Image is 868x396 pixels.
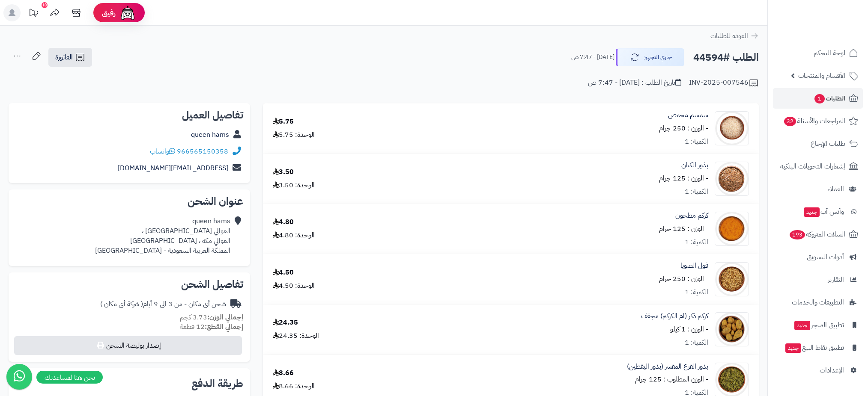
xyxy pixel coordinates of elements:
a: السلات المتروكة193 [773,224,863,245]
a: [EMAIL_ADDRESS][DOMAIN_NAME] [118,163,228,173]
div: الوحدة: 5.75 [273,130,315,140]
a: queen hams [191,130,229,140]
a: كركم ذكر (ام الكركم) مجفف [641,311,708,321]
div: الوحدة: 4.80 [273,231,315,240]
span: جديد [804,207,820,217]
div: الوحدة: 8.66 [273,381,315,391]
div: 24.35 [273,318,298,328]
div: الوحدة: 24.35 [273,331,319,341]
div: 5.75 [273,117,294,127]
span: أدوات التسويق [807,251,844,263]
a: العملاء [773,179,863,199]
span: السلات المتروكة [789,228,845,240]
small: - الوزن : 1 كيلو [670,324,708,334]
a: كركم مطحون [675,211,708,221]
div: الوحدة: 3.50 [273,180,315,190]
h2: تفاصيل العميل [15,110,243,120]
div: 10 [42,2,48,8]
strong: إجمالي القطع: [205,322,243,332]
span: جديد [785,343,801,353]
a: فول الصويا [680,261,708,271]
a: التطبيقات والخدمات [773,292,863,313]
div: 3.50 [273,167,294,177]
a: 966565150358 [177,146,228,157]
span: تطبيق المتجر [793,319,844,331]
span: لوحة التحكم [814,47,845,59]
span: تطبيق نقاط البيع [784,342,844,354]
div: شحن أي مكان - من 3 الى 9 أيام [100,299,226,309]
a: التقارير [773,269,863,290]
span: ( شركة أي مكان ) [100,299,143,309]
span: إشعارات التحويلات البنكية [780,160,845,172]
a: سمسم محمص [668,110,708,120]
small: - الوزن : 250 جرام [659,274,708,284]
small: - الوزن : 250 جرام [659,123,708,133]
a: العودة للطلبات [710,31,759,41]
span: 193 [790,230,805,239]
span: التطبيقات والخدمات [792,296,844,308]
a: تطبيق نقاط البيعجديد [773,337,863,358]
a: إشعارات التحويلات البنكية [773,156,863,177]
img: ai-face.png [119,4,136,21]
span: العودة للطلبات [710,31,748,41]
a: الفاتورة [48,48,92,67]
span: الفاتورة [55,52,73,62]
img: 1639894895-Turmeric%20Powder%202-90x90.jpg [715,212,749,246]
div: queen hams العوالي [GEOGRAPHIC_DATA] ، العوالي مكه ، [GEOGRAPHIC_DATA] المملكة العربية السعودية -... [95,216,230,255]
strong: إجمالي الوزن: [207,312,243,322]
span: جديد [794,321,810,330]
div: الكمية: 1 [685,137,708,147]
h2: طريقة الدفع [191,378,243,389]
small: 3.73 كجم [180,312,243,322]
img: logo-2.png [810,23,860,41]
a: تطبيق المتجرجديد [773,315,863,335]
small: - الوزن المطلوب : 125 جرام [635,374,708,384]
div: تاريخ الطلب : [DATE] - 7:47 ص [588,78,681,88]
h2: الطلب #44594 [693,49,759,66]
span: العملاء [827,183,844,195]
a: تحديثات المنصة [23,4,44,24]
h2: عنوان الشحن [15,196,243,207]
div: INV-2025-007546 [689,78,759,88]
div: الكمية: 1 [685,237,708,247]
span: التقارير [828,274,844,286]
a: بذور القرع المقشر (بذور اليقطين) [627,362,708,372]
div: الوحدة: 4.50 [273,281,315,291]
span: وآتس آب [803,206,844,218]
a: أدوات التسويق [773,247,863,267]
a: الإعدادات [773,360,863,381]
span: رفيق [102,8,116,18]
a: طلبات الإرجاع [773,133,863,154]
h2: تفاصيل الشحن [15,279,243,290]
div: الكمية: 1 [685,187,708,197]
img: 1647578791-Soy%20Beans-90x90.jpg [715,262,749,296]
small: 12 قطعة [180,322,243,332]
div: 4.50 [273,268,294,278]
a: المراجعات والأسئلة32 [773,111,863,131]
button: إصدار بوليصة الشحن [14,336,242,355]
a: لوحة التحكم [773,43,863,63]
img: 1628238298-Sesame%20(Roasted)-90x90.jpg [715,111,749,145]
span: طلبات الإرجاع [811,138,845,150]
span: 32 [784,117,796,126]
div: الكمية: 1 [685,338,708,348]
small: [DATE] - 7:47 ص [571,53,614,62]
a: بذور الكتان [681,160,708,170]
img: 1628249871-Flax%20Seeds-90x90.jpg [715,162,749,196]
span: المراجعات والأسئلة [783,115,845,127]
span: الإعدادات [820,364,844,376]
span: الأقسام والمنتجات [798,70,845,82]
small: - الوزن : 125 جرام [659,173,708,183]
a: الطلبات1 [773,88,863,109]
div: 8.66 [273,368,294,378]
span: الطلبات [814,92,845,104]
small: - الوزن : 125 جرام [659,224,708,234]
span: 1 [814,94,825,103]
a: وآتس آبجديد [773,201,863,222]
a: واتساب [150,146,175,157]
div: الكمية: 1 [685,287,708,297]
img: 1639829353-Turmeric%20Mother-90x90.jpg [715,312,749,346]
button: جاري التجهيز [616,48,684,66]
div: 4.80 [273,217,294,227]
